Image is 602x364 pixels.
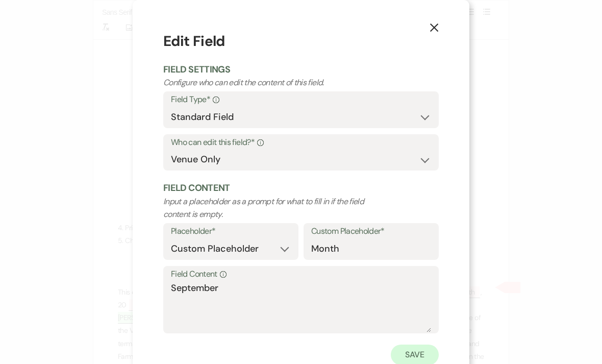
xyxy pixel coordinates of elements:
label: Who can edit this field?* [171,135,431,150]
label: Placeholder* [171,224,291,239]
label: Field Content [171,267,431,282]
label: Custom Placeholder* [311,224,431,239]
h1: Edit Field [163,31,439,52]
p: Configure who can edit the content of this field. [163,76,384,89]
p: Input a placeholder as a prompt for what to fill in if the field content is empty. [163,195,384,221]
textarea: September [171,281,431,332]
h2: Field Settings [163,63,439,76]
label: Field Type* [171,92,431,107]
h2: Field Content [163,182,439,195]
